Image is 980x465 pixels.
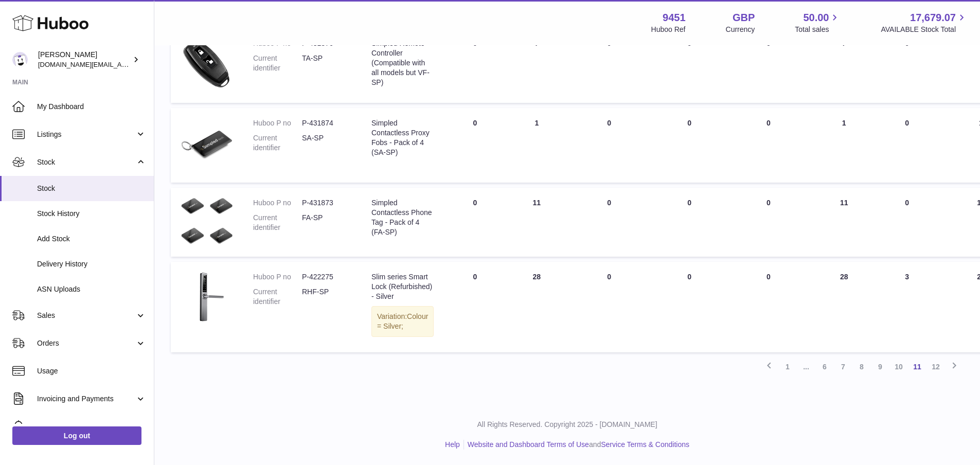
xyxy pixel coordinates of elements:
[663,11,686,25] strong: 9451
[444,28,506,103] td: 0
[803,11,829,25] span: 50.00
[506,28,567,103] td: 7
[871,357,889,376] a: 9
[815,357,834,376] a: 6
[37,422,146,432] span: Cases
[181,198,233,244] img: product image
[879,108,935,183] td: 0
[444,188,506,257] td: 0
[37,394,135,404] span: Invoicing and Payments
[253,213,302,233] dt: Current identifier
[38,60,205,68] span: [DOMAIN_NAME][EMAIL_ADDRESS][DOMAIN_NAME]
[302,272,351,282] dd: P-422275
[767,119,771,127] span: 0
[852,357,871,376] a: 8
[371,198,434,237] div: Simpled Contactless Phone Tag - Pack of 4 (FA-SP)
[253,118,302,128] dt: Huboo P no
[879,188,935,257] td: 0
[567,108,651,183] td: 0
[371,39,434,87] div: Simpled Remote Controller (Compatible with all models but VF-SP)
[302,287,351,307] dd: RHF-SP
[651,25,686,34] div: Huboo Ref
[809,262,879,352] td: 28
[879,262,935,352] td: 3
[809,188,879,257] td: 11
[37,130,135,139] span: Listings
[468,440,589,449] a: Website and Dashboard Terms of Use
[567,262,651,352] td: 0
[253,53,302,73] dt: Current identifier
[37,209,146,219] span: Stock History
[37,284,146,294] span: ASN Uploads
[181,118,233,170] img: product image
[37,157,135,167] span: Stock
[809,28,879,103] td: 7
[444,108,506,183] td: 0
[879,28,935,103] td: 0
[506,188,567,257] td: 11
[253,133,302,153] dt: Current identifier
[567,188,651,257] td: 0
[778,357,797,376] a: 1
[37,184,146,193] span: Stock
[12,52,28,67] img: amir.ch@gmail.com
[37,259,146,269] span: Delivery History
[726,25,755,34] div: Currency
[371,118,434,157] div: Simpled Contactless Proxy Fobs - Pack of 4 (SA-SP)
[889,357,908,376] a: 10
[795,11,841,34] a: 50.00 Total sales
[253,272,302,282] dt: Huboo P no
[506,108,567,183] td: 1
[371,306,434,337] div: Variation:
[651,108,728,183] td: 0
[651,188,728,257] td: 0
[302,198,351,208] dd: P-431873
[181,39,233,90] img: product image
[881,25,968,34] span: AVAILABLE Stock Total
[506,262,567,352] td: 28
[910,11,956,25] span: 17,679.07
[253,198,302,208] dt: Huboo P no
[767,273,771,281] span: 0
[767,199,771,207] span: 0
[444,262,506,352] td: 0
[302,213,351,233] dd: FA-SP
[12,426,141,445] a: Log out
[733,11,755,25] strong: GBP
[651,28,728,103] td: 0
[567,28,651,103] td: 0
[302,133,351,153] dd: SA-SP
[908,357,926,376] a: 11
[809,108,879,183] td: 1
[601,440,689,449] a: Service Terms & Conditions
[881,11,968,34] a: 17,679.07 AVAILABLE Stock Total
[834,357,852,376] a: 7
[37,311,135,320] span: Sales
[37,234,146,244] span: Add Stock
[37,366,146,376] span: Usage
[464,440,689,450] li: and
[302,53,351,73] dd: TA-SP
[253,287,302,307] dt: Current identifier
[797,357,815,376] span: ...
[445,440,460,449] a: Help
[37,102,146,112] span: My Dashboard
[795,25,841,34] span: Total sales
[302,118,351,128] dd: P-431874
[163,420,972,430] p: All Rights Reserved. Copyright 2025 - [DOMAIN_NAME]
[37,338,135,348] span: Orders
[181,272,233,324] img: product image
[651,262,728,352] td: 0
[926,357,945,376] a: 12
[371,272,434,301] div: Slim series Smart Lock (Refurbished) - Silver
[38,50,131,69] div: [PERSON_NAME]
